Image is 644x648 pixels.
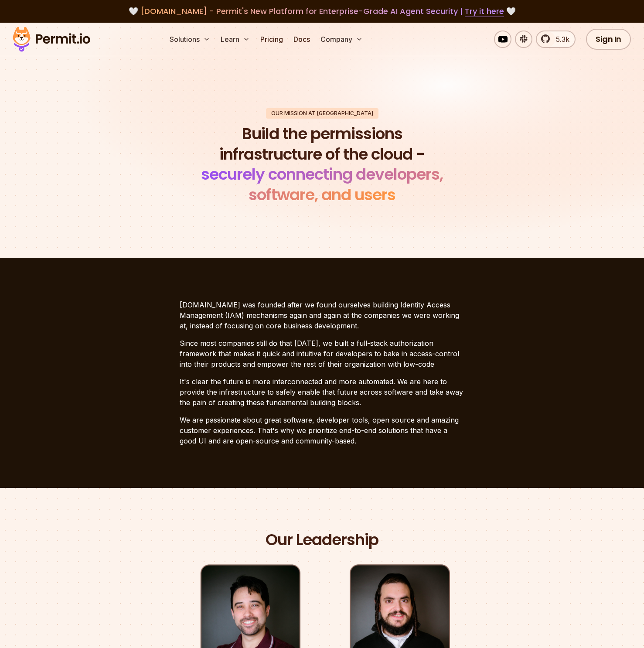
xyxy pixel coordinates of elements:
[217,31,253,48] button: Learn
[189,124,455,205] h1: Build the permissions infrastructure of the cloud -
[266,530,378,550] h2: Our Leadership
[180,338,465,369] p: Since most companies still do that [DATE], we built a full-stack authorization framework that mak...
[9,24,94,54] img: Permit logo
[257,31,286,48] a: Pricing
[551,34,569,44] span: 5.3k
[586,29,631,50] a: Sign In
[180,415,465,446] p: We are passionate about great software, developer tools, open source and amazing customer experie...
[465,6,504,17] a: Try it here
[140,6,504,17] span: [DOMAIN_NAME] - Permit's New Platform for Enterprise-Grade AI Agent Security |
[166,31,214,48] button: Solutions
[201,163,443,206] span: securely connecting developers, software, and users
[180,376,465,408] p: It's clear the future is more interconnected and more automated. We are here to provide the infra...
[536,31,576,48] a: 5.3k
[180,300,465,331] p: [DOMAIN_NAME] was founded after we found ourselves building Identity Access Management (IAM) mech...
[317,31,366,48] button: Company
[21,5,623,17] div: 🤍 🤍
[290,31,313,48] a: Docs
[266,108,378,119] div: Our mission at [GEOGRAPHIC_DATA]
